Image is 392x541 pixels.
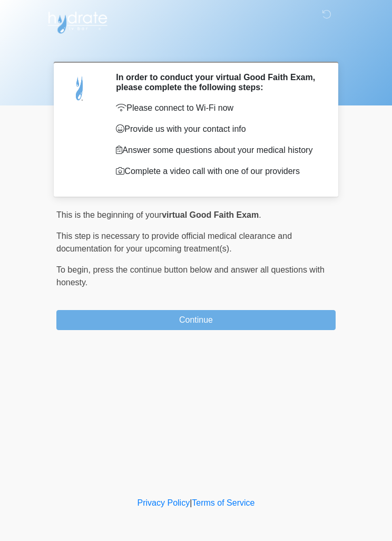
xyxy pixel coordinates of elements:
a: | [190,498,192,507]
strong: virtual Good Faith Exam [162,210,259,219]
span: To begin, [56,265,93,274]
a: Privacy Policy [138,498,190,507]
p: Answer some questions about your medical history [116,144,320,157]
h2: In order to conduct your virtual Good Faith Exam, please complete the following steps: [116,72,320,92]
p: Provide us with your contact info [116,123,320,136]
span: press the continue button below and answer all questions with honesty. [56,265,325,287]
p: Please connect to Wi-Fi now [116,102,320,114]
span: This is the beginning of your [56,210,162,219]
img: Hydrate IV Bar - Scottsdale Logo [46,8,109,34]
h1: ‎ ‎ ‎ [48,38,344,57]
p: Complete a video call with one of our providers [116,165,320,178]
a: Terms of Service [192,498,254,507]
img: Agent Avatar [64,72,96,104]
span: . [259,210,261,219]
span: This step is necessary to provide official medical clearance and documentation for your upcoming ... [56,231,292,253]
button: Continue [56,310,336,330]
